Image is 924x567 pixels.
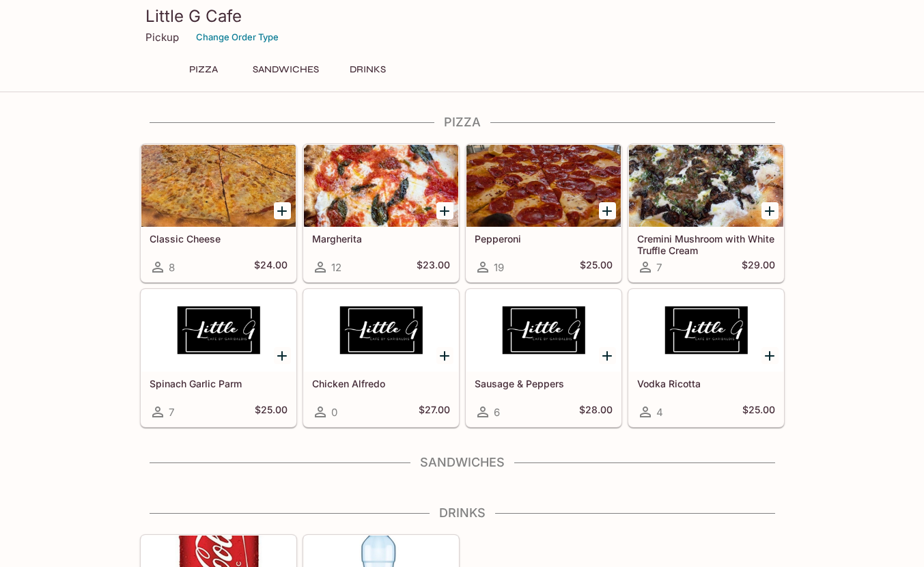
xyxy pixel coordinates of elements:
[245,60,326,79] button: Sandwiches
[417,259,450,275] h5: $23.00
[656,261,662,274] span: 7
[436,347,453,364] button: Add Chicken Alfredo
[141,290,296,372] div: Spinach Garlic Parm
[331,261,341,274] span: 12
[255,404,288,420] h5: $25.00
[304,290,458,372] div: Chicken Alfredo
[629,145,783,227] div: Cremini Mushroom with White Truffle Cream
[466,145,621,227] div: Pepperoni
[254,259,288,275] h5: $24.00
[742,404,775,420] h5: $25.00
[274,347,291,364] button: Add Spinach Garlic Parm
[494,406,500,419] span: 6
[274,202,291,219] button: Add Classic Cheese
[599,202,616,219] button: Add Pepperoni
[303,289,459,427] a: Chicken Alfredo0$27.00
[145,5,779,27] h3: Little G Cafe
[337,60,399,79] button: Drinks
[761,202,779,219] button: Add Cremini Mushroom with White Truffle Cream
[140,506,785,521] h4: Drinks
[637,378,775,389] h5: Vodka Ricotta
[150,378,288,389] h5: Spinach Garlic Parm
[150,233,288,245] h5: Classic Cheese
[466,290,621,372] div: Sausage & Peppers
[580,259,613,275] h5: $25.00
[173,60,234,79] button: Pizza
[742,259,775,275] h5: $29.00
[141,145,296,227] div: Classic Cheese
[303,144,459,282] a: Margherita12$23.00
[628,289,784,427] a: Vodka Ricotta4$25.00
[475,233,613,245] h5: Pepperoni
[141,289,296,427] a: Spinach Garlic Parm7$25.00
[419,404,450,420] h5: $27.00
[466,144,621,282] a: Pepperoni19$25.00
[629,290,783,372] div: Vodka Ricotta
[475,378,613,389] h5: Sausage & Peppers
[312,233,450,245] h5: Margherita
[304,145,458,227] div: Margherita
[599,347,616,364] button: Add Sausage & Peppers
[494,261,504,274] span: 19
[637,233,775,255] h5: Cremini Mushroom with White Truffle Cream
[140,115,785,130] h4: Pizza
[169,261,175,274] span: 8
[312,378,450,389] h5: Chicken Alfredo
[140,455,785,470] h4: Sandwiches
[190,27,285,48] button: Change Order Type
[761,347,779,364] button: Add Vodka Ricotta
[656,406,663,419] span: 4
[628,144,784,282] a: Cremini Mushroom with White Truffle Cream7$29.00
[436,202,453,219] button: Add Margherita
[145,31,179,44] p: Pickup
[466,289,621,427] a: Sausage & Peppers6$28.00
[141,144,296,282] a: Classic Cheese8$24.00
[579,404,613,420] h5: $28.00
[169,406,174,419] span: 7
[331,406,337,419] span: 0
